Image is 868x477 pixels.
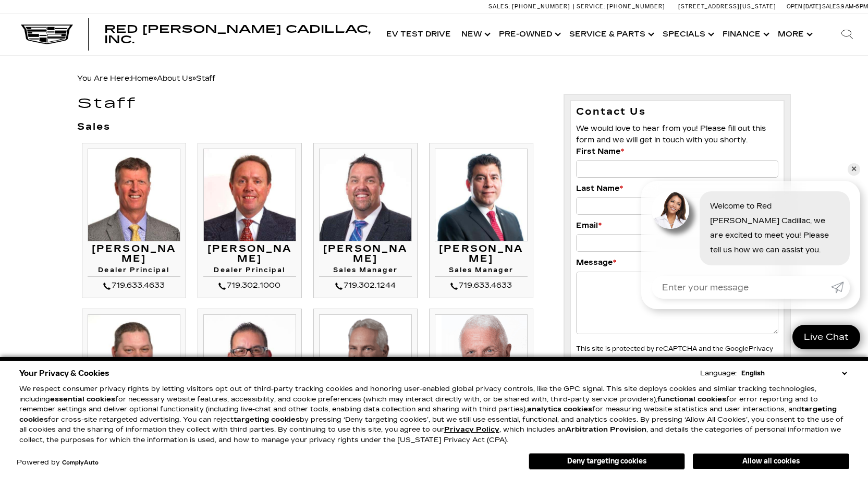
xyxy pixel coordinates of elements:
[700,191,850,265] div: Welcome to Red [PERSON_NAME] Cadillac, we are excited to meet you! Please tell us how we can assi...
[652,191,689,229] img: Agent profile photo
[203,279,296,292] div: 719.302.1000
[576,197,779,215] input: Last Name*
[104,24,371,45] a: Red [PERSON_NAME] Cadillac, Inc.
[435,267,528,277] h4: Sales Manager
[529,453,685,470] button: Deny targeting cookies
[131,74,215,83] span: »
[792,325,860,349] a: Live Chat
[512,3,570,10] span: [PHONE_NUMBER]
[50,395,115,403] strong: essential cookies
[527,405,592,413] strong: analytics cookies
[576,124,766,144] span: We would love to hear from you! Please fill out this form and we will get in touch with you shortly.
[234,415,300,424] strong: targeting cookies
[717,14,773,55] a: Finance
[88,267,180,277] h4: Dealer Principal
[564,14,657,55] a: Service & Parts
[435,244,528,265] h3: [PERSON_NAME]
[678,3,776,10] a: [STREET_ADDRESS][US_STATE]
[435,279,528,292] div: 719.633.4633
[657,14,717,55] a: Specials
[566,425,646,434] strong: Arbitration Provision
[203,244,296,265] h3: [PERSON_NAME]
[576,106,779,118] h3: Contact Us
[456,14,494,55] a: New
[576,183,623,194] label: Last Name
[739,368,849,378] select: Language Select
[657,395,726,403] strong: functional cookies
[88,244,180,265] h3: [PERSON_NAME]
[494,14,564,55] a: Pre-Owned
[576,146,624,157] label: First Name
[444,425,499,434] u: Privacy Policy
[573,4,668,9] a: Service: [PHONE_NUMBER]
[19,405,837,424] strong: targeting cookies
[203,267,296,277] h4: Dealer Principal
[131,74,153,83] a: Home
[19,366,109,381] span: Your Privacy & Cookies
[319,267,412,277] h4: Sales Manager
[841,3,868,10] span: 9 AM-6 PM
[104,23,371,46] span: Red [PERSON_NAME] Cadillac, Inc.
[21,25,73,44] img: Cadillac Dark Logo with Cadillac White Text
[608,357,664,364] a: Terms of Service
[799,331,854,343] span: Live Chat
[19,384,849,445] p: We respect consumer privacy rights by letting visitors opt out of third-party tracking cookies an...
[17,459,99,466] div: Powered by
[576,257,616,268] label: Message
[822,3,841,10] span: Sales:
[773,14,816,55] button: More
[652,276,831,299] input: Enter your message
[77,74,215,83] span: You Are Here:
[576,272,779,334] textarea: Message*
[62,460,99,466] a: ComplyAuto
[488,3,510,10] span: Sales:
[77,96,548,112] h1: Staff
[576,234,779,252] input: Email*
[157,74,215,83] span: »
[787,3,821,10] span: Open [DATE]
[576,160,779,178] input: First Name*
[693,454,849,469] button: Allow all cookies
[196,74,215,83] span: Staff
[157,74,192,83] a: About Us
[77,71,791,86] div: Breadcrumbs
[319,279,412,292] div: 719.302.1244
[607,3,665,10] span: [PHONE_NUMBER]
[319,244,412,265] h3: [PERSON_NAME]
[88,279,180,292] div: 719.633.4633
[700,370,737,377] div: Language:
[577,3,605,10] span: Service:
[576,106,779,392] form: Contact Us
[576,345,773,364] small: This site is protected by reCAPTCHA and the Google and apply.
[826,14,868,55] div: Search
[488,4,573,9] a: Sales: [PHONE_NUMBER]
[576,220,602,231] label: Email
[77,122,548,132] h3: Sales
[831,276,850,299] a: Submit
[381,14,456,55] a: EV Test Drive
